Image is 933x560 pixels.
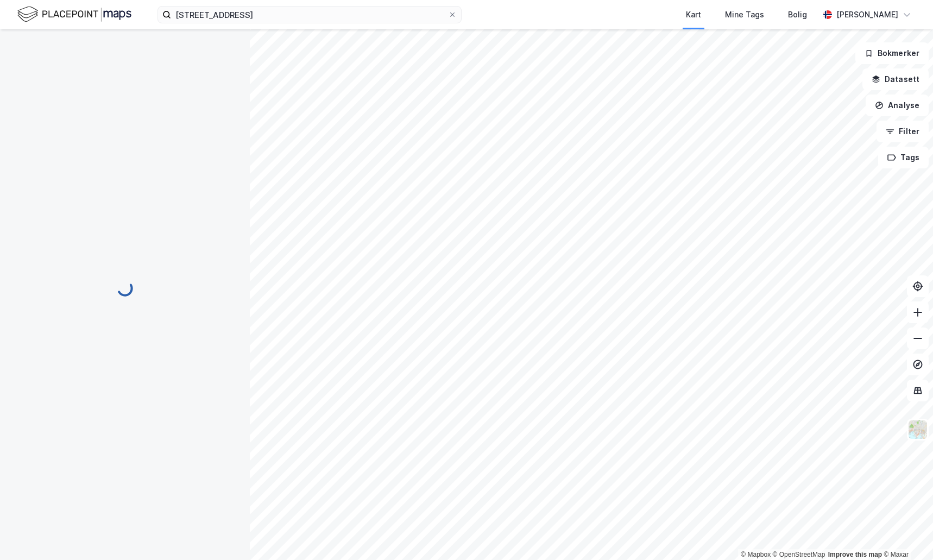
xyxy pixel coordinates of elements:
button: Datasett [862,68,929,90]
a: Improve this map [828,551,882,558]
div: Mine Tags [725,8,764,21]
iframe: Chat Widget [879,508,933,560]
input: Søk på adresse, matrikkel, gårdeiere, leietakere eller personer [171,7,448,23]
div: [PERSON_NAME] [836,8,898,21]
a: Mapbox [741,551,771,558]
div: Bolig [788,8,807,21]
button: Analyse [866,95,929,116]
div: Kart [686,8,701,21]
button: Filter [877,121,929,142]
img: spinner.a6d8c91a73a9ac5275cf975e30b51cfb.svg [116,280,134,297]
a: OpenStreetMap [773,551,825,558]
img: logo.f888ab2527a4732fd821a326f86c7f29.svg [17,5,131,24]
div: Kontrollprogram for chat [879,508,933,560]
img: Z [907,419,928,440]
button: Tags [878,147,929,168]
button: Bokmerker [855,42,929,64]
